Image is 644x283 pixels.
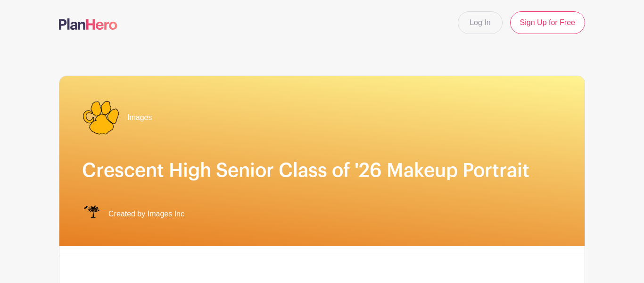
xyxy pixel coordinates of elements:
img: logo-507f7623f17ff9eddc593b1ce0a138ce2505c220e1c5a4e2b4648c50719b7d32.svg [59,18,117,30]
h1: Crescent High Senior Class of '26 Makeup Portrait [82,159,562,182]
img: CRESCENT_HS_PAW-01.png [82,99,120,137]
a: Log In [458,11,502,34]
span: Images [127,112,152,123]
img: IMAGES%20logo%20transparenT%20PNG%20s.png [82,205,101,223]
a: Sign Up for Free [510,11,585,34]
span: Created by Images Inc [108,208,184,220]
